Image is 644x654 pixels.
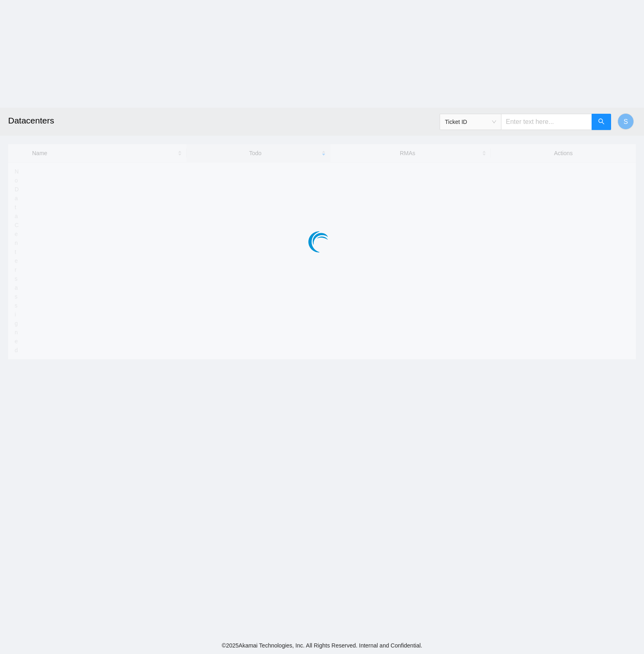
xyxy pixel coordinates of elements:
[618,113,634,130] button: S
[624,117,628,127] span: S
[8,108,448,134] h2: Datacenters
[501,114,592,130] input: Enter text here...
[445,116,496,128] span: Ticket ID
[592,114,611,130] button: search
[598,118,605,126] span: search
